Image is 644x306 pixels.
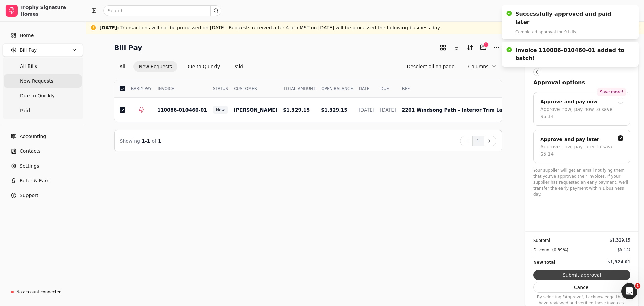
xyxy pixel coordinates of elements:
span: OPEN BALANCE [321,86,353,92]
div: Discount (0.39%) [533,247,568,253]
span: 1 [158,138,161,144]
button: Submit approval [533,270,630,280]
a: No account connected [3,286,83,298]
div: $1,324.01 [607,259,630,265]
div: Approve and pay now [540,98,598,106]
span: EARLY PAY [131,86,152,92]
span: Refer & Earn [20,177,50,184]
div: 1 [483,42,489,47]
div: Completed approval for 9 bills [515,29,625,35]
button: Column visibility settings [463,61,502,72]
iframe: Intercom live chat [621,283,637,299]
button: 1 [472,136,484,146]
span: DATE [359,86,369,92]
span: Showing [120,138,140,144]
button: All [114,61,131,72]
div: Approval options [533,79,630,87]
span: DUE [380,86,389,92]
button: Deselect all on page [401,61,460,72]
div: Trophy Signature Homes [20,4,80,17]
span: 110086-010460-01 [157,107,207,113]
span: Settings [20,163,39,170]
span: [DATE] [359,107,374,113]
a: Paid [4,104,82,117]
div: $1,329.15 [610,237,630,243]
div: Approve now, pay now to save $5.14 [540,106,623,120]
a: Settings [3,159,83,173]
div: Save more! [597,88,626,96]
button: More [491,42,502,53]
button: Batch (1) [478,42,489,53]
p: By selecting "Approve", I acknowledge that I have reviewed and verified these invoices. [533,294,630,306]
span: Due to Quickly [20,92,55,99]
span: Contacts [20,148,41,155]
div: ($5.14) [615,247,630,253]
a: Accounting [3,130,83,143]
a: Due to Quickly [4,89,82,102]
div: Successfully approved and paid later [515,10,625,26]
span: 1 - 1 [142,138,150,144]
div: No account connected [16,289,62,295]
span: New Requests [20,78,53,85]
span: Bill Pay [20,47,37,54]
span: 2201 Windsong Path - Interior Trim Labor [402,107,512,113]
span: New [216,107,225,113]
span: Accounting [20,133,46,140]
a: Home [3,29,83,42]
div: Invoice 110086-010460-01 added to batch! [515,46,625,62]
span: TOTAL AMOUNT [283,86,315,92]
span: Support [20,192,38,199]
div: Approve and pay later [540,135,599,143]
span: STATUS [213,86,228,92]
button: Bill Pay [3,43,83,57]
span: CUSTOMER [234,86,257,92]
h2: Bill Pay [114,42,142,53]
span: [PERSON_NAME] [234,107,277,113]
a: Contacts [3,144,83,158]
span: of [152,138,156,144]
span: 1 [635,283,640,289]
a: New Requests [4,74,82,88]
input: Search [103,5,221,16]
div: Invoice filter options [114,61,249,72]
span: REF [402,86,410,92]
button: Support [3,189,83,202]
button: Paid [228,61,249,72]
span: $1,329.15 [321,107,347,113]
div: New total [533,259,555,266]
div: Subtotal [533,237,550,244]
button: Sort [465,42,475,53]
button: Refer & Earn [3,174,83,187]
span: All Bills [20,63,37,70]
span: [DATE] [380,107,396,113]
button: Due to Quickly [180,61,225,72]
span: $1,329.15 [283,107,310,113]
a: All Bills [4,59,82,73]
span: Paid [20,107,30,114]
span: [DATE] : [99,25,119,30]
span: Home [20,32,34,39]
button: Cancel [533,282,630,293]
div: Approve now, pay later to save $5.14 [540,143,623,158]
span: INVOICE [158,86,174,92]
p: Your supplier will get an email notifying them that you've approved their invoices. If your suppl... [533,167,630,198]
button: New Requests [133,61,177,72]
div: Transactions will not be processed on [DATE]. Requests received after 4 pm MST on [DATE] will be ... [99,24,441,31]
